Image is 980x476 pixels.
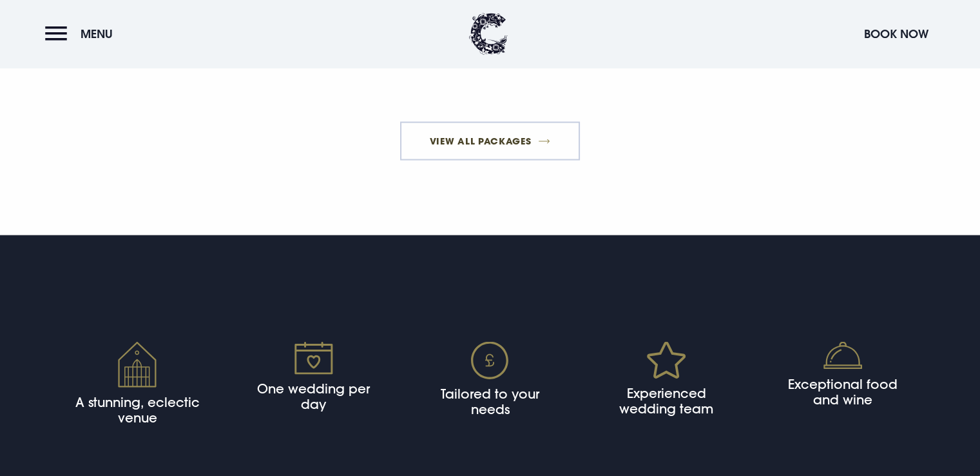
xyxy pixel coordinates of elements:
h4: A stunning, eclectic venue [72,395,203,426]
span: Menu [81,26,113,41]
h4: Experienced wedding team [600,386,731,417]
button: Book Now [858,20,935,48]
img: Pound icon [470,342,509,380]
img: Clandeboye Lodge [469,13,508,55]
button: Menu [45,20,119,48]
img: Venue icon [118,342,157,388]
img: Food icon [823,342,862,370]
h4: One wedding per day [248,381,379,412]
h4: Exceptional food and wine [777,377,908,408]
a: View All Packages [400,122,580,161]
h4: Tailored to your needs [425,386,555,417]
img: Calendar icon [294,342,333,375]
img: Star icon [647,342,686,379]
